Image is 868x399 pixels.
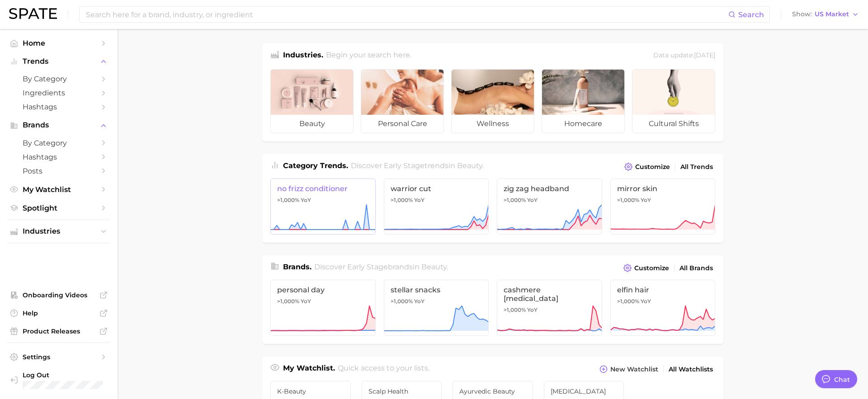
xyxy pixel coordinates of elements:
[23,371,135,379] span: Log Out
[7,350,110,364] a: Settings
[527,306,538,314] span: YoY
[617,184,709,193] span: mirror skin
[7,225,110,238] button: Industries
[384,280,489,336] a: stellar snacks>1,000% YoY
[314,263,448,271] span: Discover Early Stage brands in .
[23,103,95,111] span: Hashtags
[7,100,110,114] a: Hashtags
[351,161,484,170] span: Discover Early Stage trends in .
[7,136,110,150] a: by Category
[414,298,425,305] span: YoY
[23,139,95,147] span: by Category
[277,298,299,305] span: >1,000%
[677,262,715,274] a: All Brands
[669,366,713,373] span: All Watchlists
[384,178,489,235] a: warrior cut>1,000% YoY
[361,69,444,133] a: personal care
[617,197,639,203] span: >1,000%
[497,280,602,336] a: cashmere [MEDICAL_DATA]>1,000% YoY
[457,161,482,170] span: beauty
[391,184,482,193] span: warrior cut
[85,7,728,22] input: Search here for a brand, industry, or ingredient
[23,121,95,129] span: Brands
[634,264,669,272] span: Customize
[270,178,376,235] a: no frizz conditioner>1,000% YoY
[452,115,534,133] span: wellness
[361,115,443,133] span: personal care
[23,309,95,317] span: Help
[504,184,595,193] span: zig zag headband
[622,160,672,173] button: Customize
[23,75,95,83] span: by Category
[542,69,625,133] a: homecare
[23,327,95,335] span: Product Releases
[504,306,526,313] span: >1,000%
[504,197,526,203] span: >1,000%
[9,8,57,19] img: SPATE
[277,388,344,395] span: K-Beauty
[270,280,376,336] a: personal day>1,000% YoY
[680,163,713,171] span: All Trends
[391,197,413,203] span: >1,000%
[23,167,95,175] span: Posts
[459,388,526,395] span: Ayurvedic Beauty
[792,12,812,17] span: Show
[391,286,482,294] span: stellar snacks
[23,353,95,361] span: Settings
[678,161,715,173] a: All Trends
[23,291,95,299] span: Onboarding Videos
[23,89,95,97] span: Ingredients
[7,55,110,68] button: Trends
[277,286,369,294] span: personal day
[617,286,709,294] span: elfin hair
[7,86,110,100] a: Ingredients
[283,363,335,376] h1: My Watchlist.
[542,115,624,133] span: homecare
[23,39,95,47] span: Home
[621,262,671,274] button: Customize
[7,288,110,302] a: Onboarding Videos
[679,264,713,272] span: All Brands
[271,115,353,133] span: beauty
[23,153,95,161] span: Hashtags
[326,50,411,62] h2: Begin your search here.
[283,263,311,271] span: Brands .
[597,363,660,376] button: New Watchlist
[551,388,618,395] span: [MEDICAL_DATA]
[301,298,311,305] span: YoY
[497,178,602,235] a: zig zag headband>1,000% YoY
[527,197,538,204] span: YoY
[641,298,651,305] span: YoY
[7,164,110,178] a: Posts
[641,197,651,204] span: YoY
[815,12,849,17] span: US Market
[23,227,95,235] span: Industries
[23,57,95,66] span: Trends
[283,50,323,62] h1: Industries.
[421,263,447,271] span: beauty
[7,150,110,164] a: Hashtags
[277,197,299,203] span: >1,000%
[610,280,716,336] a: elfin hair>1,000% YoY
[632,115,715,133] span: cultural shifts
[7,72,110,86] a: by Category
[301,197,311,204] span: YoY
[632,69,715,133] a: cultural shifts
[666,363,715,376] a: All Watchlists
[610,366,658,373] span: New Watchlist
[653,50,715,62] div: Data update: [DATE]
[23,204,95,212] span: Spotlight
[7,36,110,50] a: Home
[368,388,435,395] span: Scalp Health
[7,118,110,132] button: Brands
[7,306,110,320] a: Help
[7,201,110,215] a: Spotlight
[610,178,716,235] a: mirror skin>1,000% YoY
[277,184,369,193] span: no frizz conditioner
[790,9,861,20] button: ShowUS Market
[23,185,95,194] span: My Watchlist
[7,183,110,197] a: My Watchlist
[391,298,413,305] span: >1,000%
[338,363,429,376] h2: Quick access to your lists.
[7,324,110,338] a: Product Releases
